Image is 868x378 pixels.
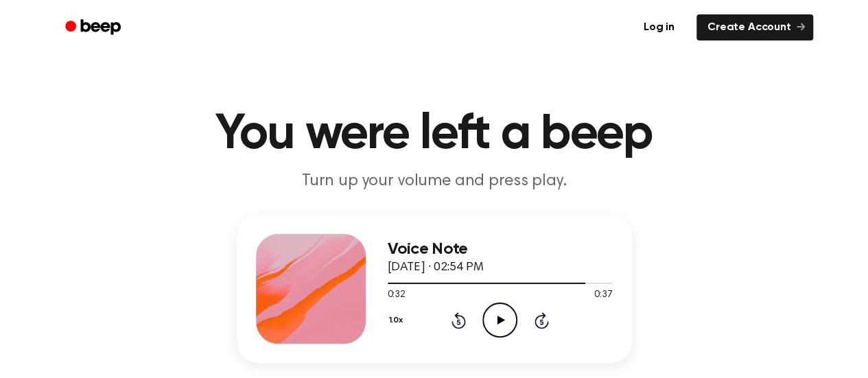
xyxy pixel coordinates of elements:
button: 1.0x [388,309,408,332]
p: Turn up your volume and press play. [171,170,698,193]
a: Log in [630,12,688,43]
h3: Voice Note [388,240,613,259]
span: 0:32 [388,288,406,303]
a: Beep [56,14,133,41]
span: [DATE] · 02:54 PM [388,261,484,274]
span: 0:37 [594,288,612,303]
h1: You were left a beep [83,110,786,159]
a: Create Account [696,14,813,40]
